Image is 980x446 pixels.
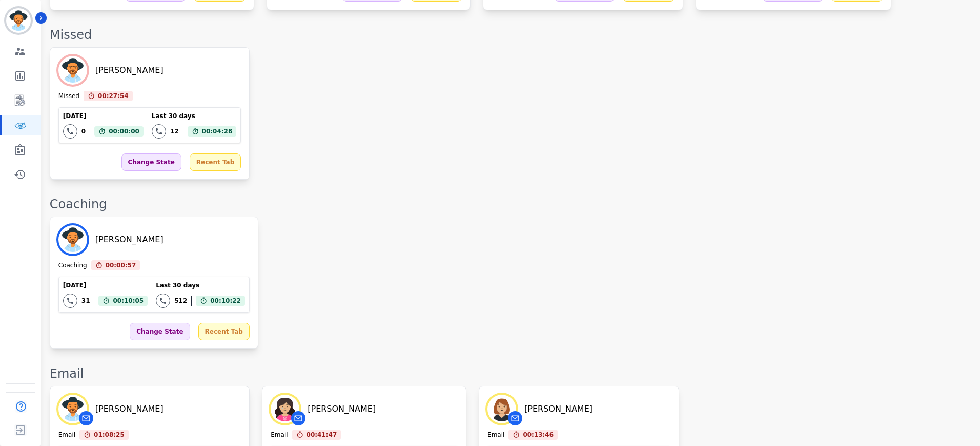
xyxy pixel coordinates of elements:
div: [PERSON_NAME] [308,403,376,415]
img: Avatar [271,395,299,423]
div: Change State [130,323,190,340]
div: 512 [174,297,187,305]
div: [PERSON_NAME] [95,234,164,246]
div: [PERSON_NAME] [95,64,164,76]
div: 31 [81,297,90,305]
img: Avatar [58,225,87,254]
span: 01:08:25 [94,430,125,440]
div: Coaching [50,196,970,212]
div: [DATE] [63,281,148,289]
div: Missed [50,27,970,43]
div: Email [271,431,288,440]
div: [PERSON_NAME] [95,403,164,415]
div: [PERSON_NAME] [524,403,593,415]
div: Last 30 days [156,281,245,289]
img: Avatar [58,395,87,423]
div: Missed [58,92,79,101]
div: Email [487,431,504,440]
span: 00:13:46 [523,430,554,440]
div: Change State [121,153,181,171]
span: 00:00:57 [106,260,136,270]
img: Avatar [58,56,87,85]
div: 12 [170,127,179,135]
div: Recent Tab [198,323,250,340]
span: 00:10:22 [210,296,241,306]
span: 00:04:28 [202,126,233,137]
span: 00:41:47 [307,430,337,440]
div: 0 [81,127,86,135]
img: Avatar [487,395,516,423]
div: Coaching [58,261,87,270]
img: Bordered avatar [6,8,31,33]
div: Recent Tab [190,153,241,171]
div: Last 30 days [152,112,236,120]
span: 00:10:05 [113,296,144,306]
span: 00:27:54 [98,91,129,101]
div: [DATE] [63,112,144,120]
span: 00:00:00 [109,126,139,137]
div: Email [58,431,75,440]
div: Email [50,365,970,382]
